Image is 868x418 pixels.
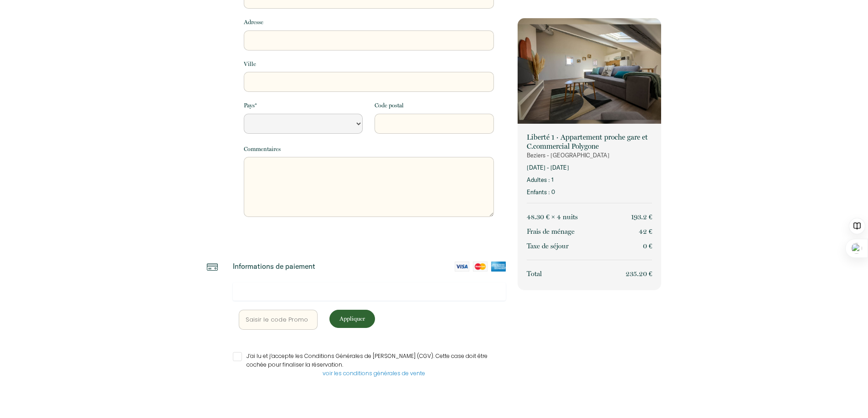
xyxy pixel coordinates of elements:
span: s [575,213,578,221]
img: visa-card [455,262,469,272]
p: Béziers - [GEOGRAPHIC_DATA] [527,151,652,160]
p: 0 € [643,241,652,252]
p: Taxe de séjour [527,241,569,252]
p: 48.30 € × 4 nuit [527,212,578,222]
p: Appliquer [333,314,372,323]
span: Total [527,270,542,278]
p: 42 € [639,226,652,237]
label: Pays [244,101,257,110]
p: 193.2 € [631,212,652,222]
label: Adresse [244,18,263,27]
iframe: Cadre de saisie sécurisé pour le paiement par carte [239,287,500,296]
img: rental-image [518,18,661,126]
img: amex [491,262,506,272]
label: Ville [244,60,256,69]
span: 235.20 € [626,270,652,278]
label: Commentaires [244,145,281,154]
p: Adultes : 1 [527,176,652,184]
img: credit-card [207,262,218,272]
p: Enfants : 0 [527,188,652,196]
img: mastercard [473,262,488,272]
input: Saisir le code Promo [239,310,318,330]
p: Informations de paiement [233,262,315,271]
a: voir les conditions générales de vente [323,369,425,377]
p: Liberté 1 · Appartement proche gare et C.commercial Polygone [527,133,652,151]
button: Appliquer [329,310,375,328]
label: Code postal [375,101,404,110]
p: Frais de ménage [527,226,575,237]
select: Default select example [244,114,363,134]
p: [DATE] - [DATE] [527,163,652,172]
